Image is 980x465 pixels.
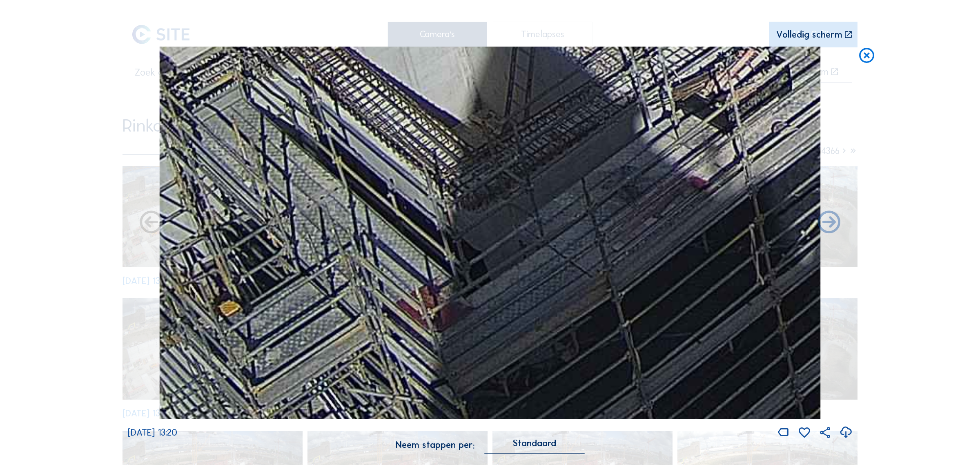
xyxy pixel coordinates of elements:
span: [DATE] 13:20 [128,427,177,438]
i: Forward [138,210,165,237]
i: Back [815,210,843,237]
div: Neem stappen per: [396,440,475,449]
div: Standaard [512,440,556,447]
img: Image [160,47,820,418]
div: Standaard [485,440,585,453]
div: Volledig scherm [776,30,842,40]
